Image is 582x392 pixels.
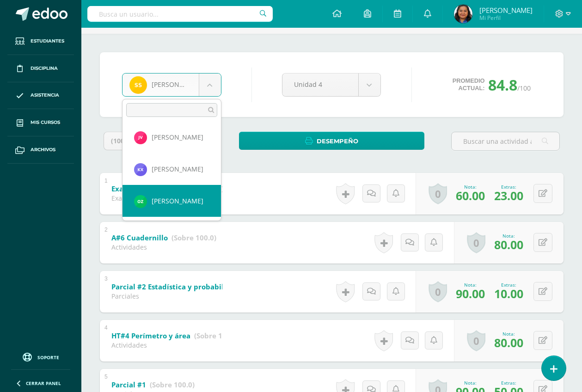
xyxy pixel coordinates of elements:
img: 54ce7af2c689c4ba9feec32d60d008eb.png [134,195,147,208]
span: [PERSON_NAME] [152,133,203,141]
img: fa03708517be488038b07aa912c557b2.png [134,163,147,176]
span: [PERSON_NAME] [152,196,203,205]
span: [PERSON_NAME] [152,165,203,173]
img: 9d431f70d12e32ec364d85320c5a3858.png [134,131,147,144]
